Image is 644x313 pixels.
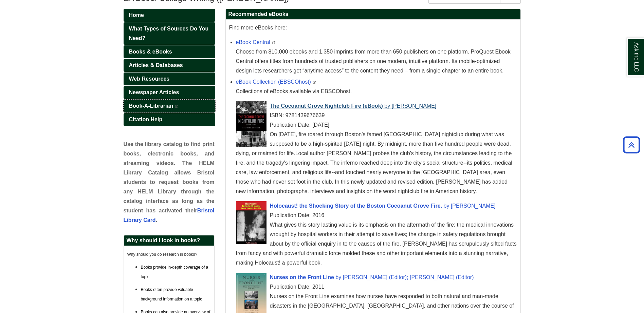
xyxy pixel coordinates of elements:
h2: Recommended eBooks [226,9,520,20]
span: Book-A-Librarian [129,103,173,109]
span: Find more eBooks here: [229,25,287,30]
a: Cover Art The Cocoanut Grove Nightclub Fire (eBook) by [PERSON_NAME] [270,103,437,109]
span: Home [129,12,144,18]
span: by [384,103,390,109]
a: Home [124,9,215,22]
a: Back to Top [621,140,642,149]
a: Book-A-Librarian [124,100,215,112]
a: eBook Collection (EBSCOhost) [236,79,311,85]
span: Newspaper Articles [129,89,179,95]
a: Articles & Databases [124,59,215,72]
div: Publication Date: [DATE] [236,120,517,130]
div: Publication Date: 2016 [236,211,517,220]
a: Newspaper Articles [124,86,215,99]
img: Cover Art [236,201,266,245]
i: This link opens in a new window [312,81,316,84]
span: [PERSON_NAME] [451,203,496,209]
span: by [444,203,449,209]
span: [PERSON_NAME] [392,103,437,109]
span: What Types of Sources Do You Need? [129,26,209,41]
div: ISBN: 9781439676639 [236,111,517,120]
span: Use the library catalog to find print books, electronic books, and streaming videos. The HELM Lib... [124,141,215,223]
a: eBook Central [236,39,270,45]
span: [PERSON_NAME] (Editor); [PERSON_NAME] (Editor) [343,274,474,280]
a: Bristol Library Card [124,208,215,223]
span: Citation Help [129,117,163,122]
span: Books provide in-depth coverage of a topic [141,265,208,279]
h2: Why should I look in books? [124,235,214,246]
i: This link opens in a new window [272,41,276,44]
span: The Cocoanut Grove Nightclub Fire (eBook) [270,103,383,109]
i: This link opens in a new window [175,105,179,108]
a: Citation Help [124,113,215,126]
a: What Types of Sources Do You Need? [124,22,215,45]
a: Cover Art Nurses on the Front Line by [PERSON_NAME] (Editor); [PERSON_NAME] (Editor) [270,274,474,280]
div: What gives this story lasting value is its emphasis on the aftermath of the fire: the medical inn... [236,220,517,268]
a: Web Resources [124,72,215,85]
div: On [DATE], fire roared through Boston's famed [GEOGRAPHIC_DATA] nightclub during what was suppose... [236,130,517,196]
span: Nurses on the Front Line [270,274,334,280]
div: Choose from 810,000 ebooks and 1,350 imprints from more than 650 publishers on one platform. ProQ... [236,47,517,76]
span: by [335,274,341,280]
a: Cover Art Holocaust! the Shocking Story of the Boston Cocoanut Grove Fire. by [PERSON_NAME] [270,203,496,209]
span: Books often provide valuable background information on a topic [141,287,202,301]
a: Books & eBooks [124,45,215,58]
div: Publication Date: 2011 [236,282,517,292]
span: Web Resources [129,76,170,82]
div: Collections of eBooks available via EBSCOhost. [236,87,517,96]
span: Articles & Databases [129,62,183,68]
span: Holocaust! the Shocking Story of the Boston Cocoanut Grove Fire. [270,203,442,209]
img: Cover Art [236,101,266,147]
span: Why should you do research in books? [127,252,198,257]
span: Books & eBooks [129,49,172,55]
